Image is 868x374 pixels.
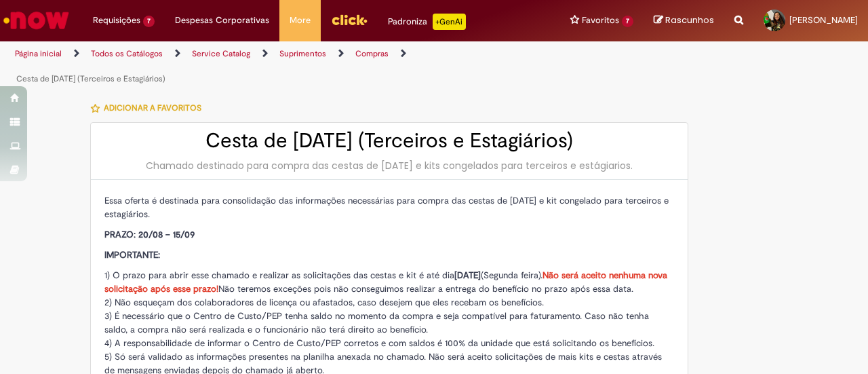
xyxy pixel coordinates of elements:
span: 4) A responsabilidade de informar o Centro de Custo/PEP corretos e com saldos é 100% da unidade q... [104,337,654,349]
h2: Cesta de [DATE] (Terceiros e Estagiários) [104,130,674,152]
span: Requisições [93,14,140,27]
span: Essa oferta é destinada para consolidação das informações necessárias para compra das cestas de [... [104,195,669,220]
p: +GenAi [433,14,466,30]
a: Suprimentos [279,48,326,59]
span: PRAZO: 20/08 – 15/09 [104,229,195,240]
img: ServiceNow [1,7,71,34]
a: Rascunhos [654,14,714,27]
a: Todos os Catálogos [91,48,163,59]
span: 3) É necessário que o Centro de Custo/PEP tenha saldo no momento da compra e seja compatível para... [104,310,649,335]
a: Compras [355,48,389,59]
span: Adicionar a Favoritos [104,102,201,113]
a: Service Catalog [192,48,250,59]
a: Página inicial [15,48,62,59]
span: [PERSON_NAME] [789,14,858,26]
span: 2) Não esqueçam dos colaboradores de licença ou afastados, caso desejem que eles recebam os benef... [104,297,544,308]
strong: [DATE] [454,269,481,281]
ul: Trilhas de página [10,41,568,92]
span: Despesas Corporativas [175,14,269,27]
a: Cesta de [DATE] (Terceiros e Estagiários) [16,73,165,84]
span: 7 [622,16,633,27]
img: click_logo_yellow_360x200.png [331,10,368,30]
span: Rascunhos [665,14,714,26]
span: IMPORTANTE: [104,249,160,261]
span: Favoritos [582,14,619,27]
span: 1) O prazo para abrir esse chamado e realizar as solicitações das cestas e kit é até dia (Segunda... [104,269,667,295]
span: 7 [143,16,155,27]
span: More [290,14,311,27]
div: Padroniza [388,14,466,30]
button: Adicionar a Favoritos [90,94,209,122]
div: Chamado destinado para compra das cestas de [DATE] e kits congelados para terceiros e estágiarios. [104,159,674,172]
